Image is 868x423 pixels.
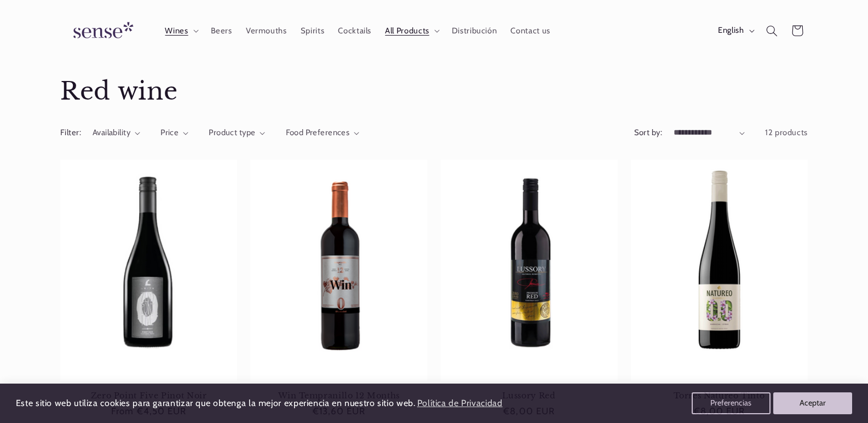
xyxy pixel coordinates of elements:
span: Cocktails [338,26,371,36]
span: Este sitio web utiliza cookies para garantizar que obtenga la mejor experiencia en nuestro sitio ... [16,398,416,408]
a: Spirits [294,19,331,43]
button: English [711,20,759,42]
span: Spirits [301,26,324,36]
span: Vermouths [246,26,287,36]
img: Sense [60,15,142,47]
summary: Product type (0 selected) [209,127,265,139]
span: Wines [165,26,188,36]
a: Vermouths [239,19,294,43]
h1: Red wine [60,76,808,107]
a: Beers [204,19,239,43]
a: Cocktails [331,19,378,43]
span: Distribución [452,26,497,36]
summary: Availability (0 selected) [93,127,140,139]
span: Price [160,128,179,137]
span: Contact us [510,26,550,36]
a: Distribución [445,19,504,43]
a: Política de Privacidad (opens in a new tab) [415,394,504,413]
a: Sense [56,11,147,51]
summary: Food Preferences (0 selected) [286,127,360,139]
summary: Wines [158,19,204,43]
h2: Filter: [60,127,81,139]
button: Preferencias [692,392,771,414]
a: Contact us [504,19,557,43]
span: English [718,25,744,37]
summary: Search [760,18,785,43]
label: Sort by: [634,128,662,137]
summary: All Products [378,19,445,43]
span: All Products [385,26,429,36]
span: Product type [209,128,255,137]
button: Aceptar [773,392,852,414]
span: Food Preferences [286,128,350,137]
span: Beers [211,26,232,36]
summary: Price [160,127,188,139]
span: Availability [93,128,130,137]
span: 12 products [765,128,808,137]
